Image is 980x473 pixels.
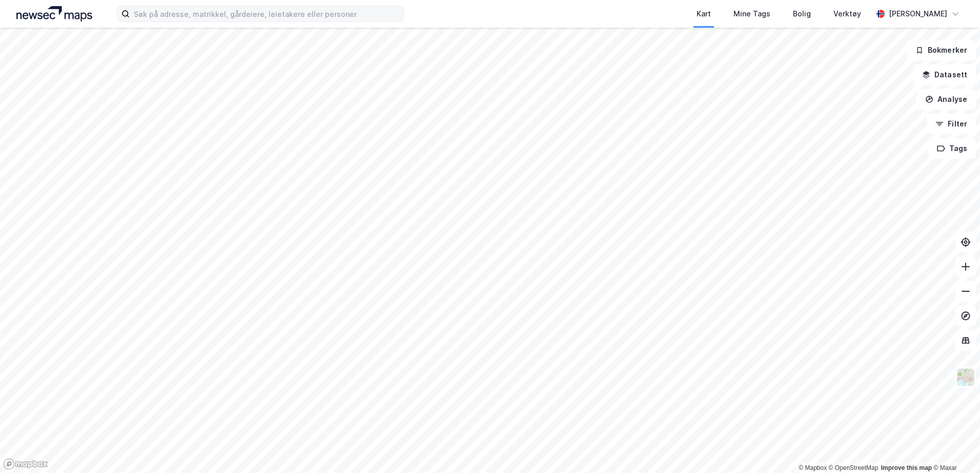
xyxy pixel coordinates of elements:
div: Mine Tags [733,8,770,20]
div: Kart [697,8,711,20]
iframe: Chat Widget [929,424,980,473]
img: logo.a4113a55bc3d86da70a041830d287a7e.svg [16,6,92,21]
div: Verktøy [833,8,861,20]
div: Bolig [793,8,811,20]
input: Søk på adresse, matrikkel, gårdeiere, leietakere eller personer [130,6,403,21]
div: [PERSON_NAME] [889,8,947,20]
